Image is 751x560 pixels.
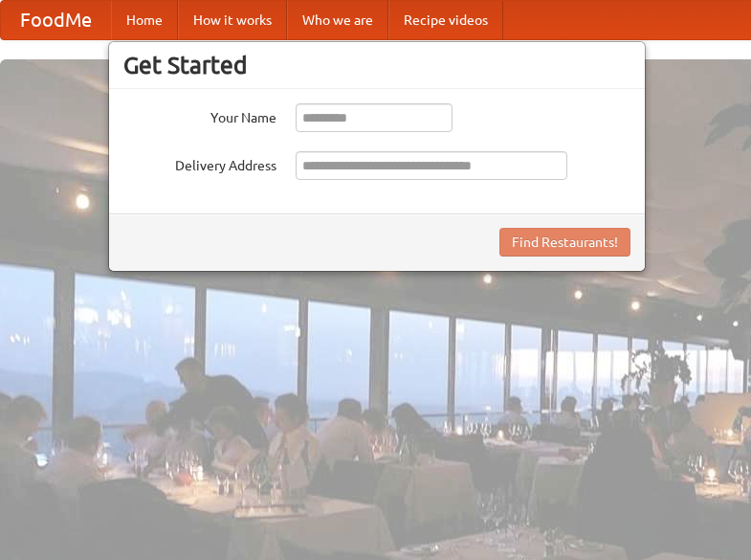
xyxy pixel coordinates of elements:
[388,1,503,39] a: Recipe videos
[178,1,287,39] a: How it works
[1,1,111,39] a: FoodMe
[123,151,276,175] label: Delivery Address
[123,51,630,79] h3: Get Started
[123,103,276,127] label: Your Name
[499,228,630,257] button: Find Restaurants!
[287,1,388,39] a: Who we are
[111,1,178,39] a: Home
